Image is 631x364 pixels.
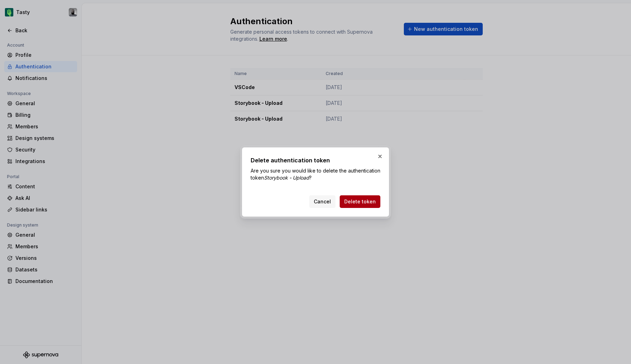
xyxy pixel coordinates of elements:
[251,167,380,181] p: Are you sure you would like to delete the authentication token ?
[251,156,380,164] h2: Delete authentication token
[344,198,376,205] span: Delete token
[314,198,331,205] span: Cancel
[340,195,380,208] button: Delete token
[309,195,335,208] button: Cancel
[264,175,309,181] i: Storybook - Upload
